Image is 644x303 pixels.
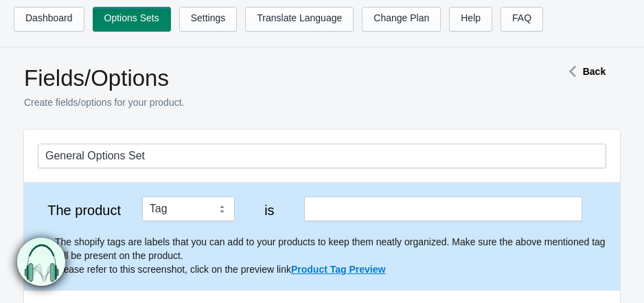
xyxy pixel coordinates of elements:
input: General Options Set [38,144,606,168]
label: is [246,203,293,217]
a: Back [562,66,606,77]
a: Product Tag Preview [291,264,385,275]
img: bxm.png [18,238,66,287]
a: Settings [179,7,238,32]
h1: Fields/Options [24,65,522,92]
p: The shopify tags are labels that you can add to your products to keep them neatly organized. Make... [55,235,606,276]
a: FAQ [501,7,543,32]
a: Options Sets [93,7,171,32]
a: Change Plan [362,7,441,32]
strong: Back [583,66,606,77]
a: Help [449,7,492,32]
a: Dashboard [14,7,84,32]
a: Translate Language [245,7,354,32]
p: Create fields/options for your product. [24,96,522,109]
label: The product [38,203,130,217]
